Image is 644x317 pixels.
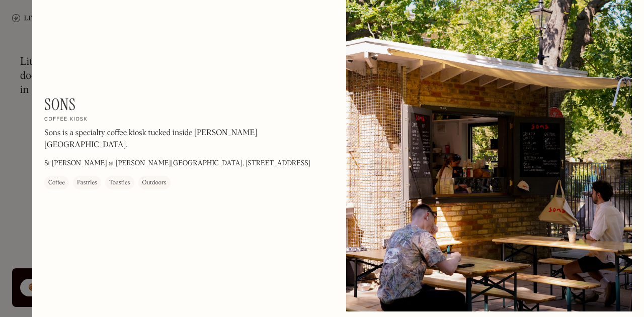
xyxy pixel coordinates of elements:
h2: Coffee kiosk [44,117,88,124]
div: Pastries [77,178,97,188]
div: Outdoors [142,178,167,188]
p: Sons is a specialty coffee kiosk tucked inside [PERSON_NAME][GEOGRAPHIC_DATA]. [44,128,316,152]
div: Toasties [109,178,130,188]
h1: Sons [44,95,75,114]
div: Coffee [48,178,65,188]
p: St [PERSON_NAME] at [PERSON_NAME][GEOGRAPHIC_DATA], [STREET_ADDRESS] [44,159,310,169]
